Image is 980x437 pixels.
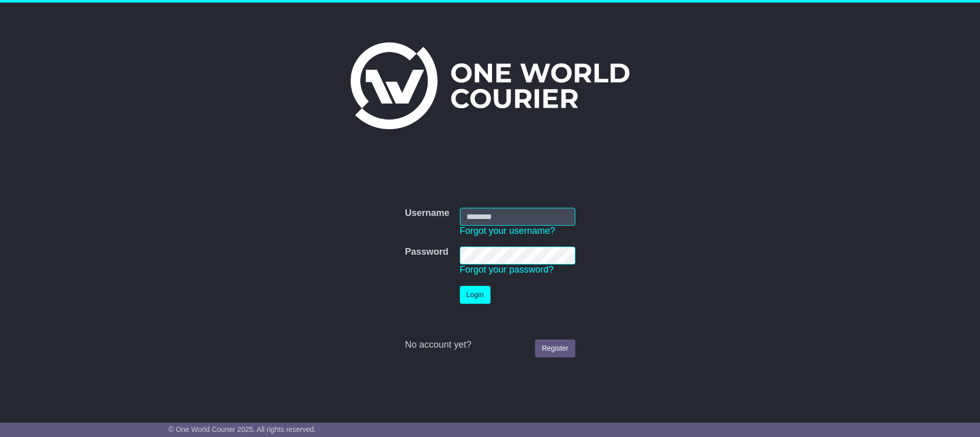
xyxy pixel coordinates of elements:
label: Username [405,208,449,219]
a: Register [535,339,575,357]
a: Forgot your username? [460,226,555,236]
span: © One World Courier 2025. All rights reserved. [169,425,316,433]
a: Forgot your password? [460,264,554,275]
img: One World [351,42,629,129]
div: No account yet? [405,339,575,351]
label: Password [405,247,448,258]
button: Login [460,286,491,304]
